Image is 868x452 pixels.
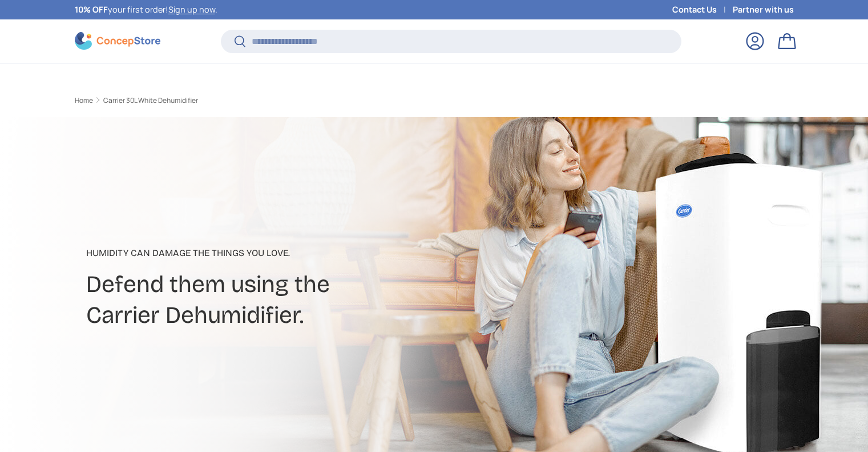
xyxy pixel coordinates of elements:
[733,3,794,16] a: Partner with us
[103,97,198,104] a: Carrier 30L White Dehumidifier
[672,3,733,16] a: Contact Us
[75,97,93,104] a: Home
[75,32,160,50] img: ConcepStore
[75,3,217,16] p: your first order! .
[168,4,215,15] a: Sign up now
[75,4,108,15] strong: 10% OFF
[75,95,456,106] nav: Breadcrumbs
[86,269,524,330] h2: Defend them using the Carrier Dehumidifier.
[86,246,524,260] p: Humidity can damage the things you love.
